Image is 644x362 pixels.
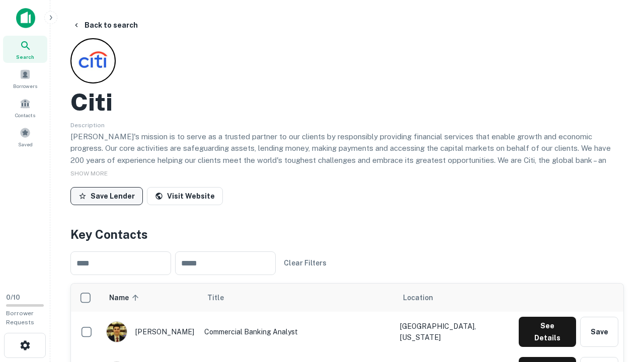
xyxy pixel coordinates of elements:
td: Commercial Banking Analyst [199,312,395,352]
a: Search [3,36,47,63]
span: 0 / 10 [6,294,20,301]
th: Title [199,284,395,312]
span: Contacts [15,111,35,119]
button: Save [580,317,618,347]
iframe: Chat Widget [594,282,644,330]
span: Description [70,122,105,129]
span: Location [403,292,433,304]
span: Saved [18,140,33,148]
img: capitalize-icon.png [16,8,35,28]
a: Visit Website [147,187,223,205]
span: SHOW MORE [70,170,108,177]
span: Name [109,292,142,304]
div: [PERSON_NAME] [106,321,194,342]
button: See Details [519,317,576,347]
a: Contacts [3,94,47,121]
a: Saved [3,123,47,150]
button: Clear Filters [280,254,331,272]
span: Borrower Requests [6,310,34,326]
h4: Key Contacts [70,225,624,243]
span: Borrowers [13,82,37,90]
button: Save Lender [70,187,143,205]
span: Title [207,292,237,304]
p: [PERSON_NAME]'s mission is to serve as a trusted partner to our clients by responsibly providing ... [70,131,624,190]
th: Location [395,284,514,312]
span: Search [16,53,34,61]
td: [GEOGRAPHIC_DATA], [US_STATE] [395,312,514,352]
img: 1753279374948 [107,322,127,342]
h2: Citi [70,87,113,117]
button: Back to search [68,16,142,34]
a: Borrowers [3,65,47,92]
th: Name [101,284,199,312]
